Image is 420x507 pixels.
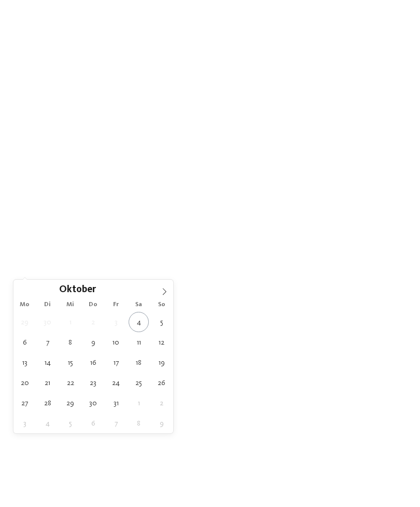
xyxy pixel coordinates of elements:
[151,393,172,413] span: November 2, 2025
[311,289,400,338] a: Kinderfreundliches Hotel in Südtirol mit Pool gesucht? Naturerlebnisse Eure Kindheitserinnerungen
[129,373,149,393] span: Oktober 25, 2025
[83,373,103,393] span: Oktober 23, 2025
[83,246,111,254] span: Abreise
[83,413,103,433] span: November 6, 2025
[233,314,283,323] span: Euer Erlebnisreich
[60,413,80,433] span: November 5, 2025
[15,413,35,433] span: November 3, 2025
[26,246,54,254] span: Anreise
[353,241,407,259] a: Hotel finden
[106,312,126,332] span: Oktober 3, 2025
[13,302,36,308] span: Mo
[316,314,394,323] span: Eure Kindheitserinnerungen
[59,302,82,308] span: Mi
[37,352,58,373] span: Oktober 14, 2025
[82,302,105,308] span: Do
[37,413,58,433] span: November 4, 2025
[151,373,172,393] span: Oktober 26, 2025
[36,302,59,308] span: Di
[83,332,103,352] span: Oktober 9, 2025
[37,312,58,332] span: September 30, 2025
[394,19,410,28] span: Menü
[59,353,361,392] span: Einfach cool! Kinderfreundliches Hotel in [GEOGRAPHIC_DATA] mit Pool
[106,373,126,393] span: Oktober 24, 2025
[106,393,126,413] span: Oktober 31, 2025
[106,352,126,373] span: Oktober 17, 2025
[241,304,275,314] span: Südtirol
[128,302,150,308] span: Sa
[129,312,149,332] span: Oktober 4, 2025
[60,352,80,373] span: Oktober 15, 2025
[129,352,149,373] span: Oktober 18, 2025
[60,312,80,332] span: Oktober 1, 2025
[15,373,35,393] span: Oktober 20, 2025
[150,302,173,308] span: So
[198,246,239,254] span: Meine Wünsche
[15,352,35,373] span: Oktober 13, 2025
[60,373,80,393] span: Oktober 22, 2025
[83,352,103,373] span: Oktober 16, 2025
[37,373,58,393] span: Oktober 21, 2025
[268,246,315,254] span: Family Experiences
[83,312,103,332] span: Oktober 2, 2025
[15,332,35,352] span: Oktober 6, 2025
[129,413,149,433] span: November 8, 2025
[129,393,149,413] span: November 1, 2025
[151,352,172,373] span: Oktober 19, 2025
[59,435,188,444] a: Familienhotels [GEOGRAPHIC_DATA]
[106,413,126,433] span: November 7, 2025
[151,312,172,332] span: Oktober 5, 2025
[106,332,126,352] span: Oktober 10, 2025
[105,302,128,308] span: Fr
[15,393,35,413] span: Oktober 27, 2025
[325,304,385,314] span: Naturerlebnisse
[60,393,80,413] span: Oktober 29, 2025
[96,284,130,295] input: Year
[60,332,80,352] span: Oktober 8, 2025
[37,393,58,413] span: Oktober 28, 2025
[151,413,172,433] span: November 9, 2025
[37,332,58,352] span: Oktober 7, 2025
[83,393,103,413] span: Oktober 30, 2025
[15,312,35,332] span: September 29, 2025
[368,10,420,36] img: Familienhotels Südtirol
[129,332,149,352] span: Oktober 11, 2025
[59,285,96,295] span: Oktober
[151,332,172,352] span: Oktober 12, 2025
[141,246,169,254] span: Region
[214,289,303,338] a: Kinderfreundliches Hotel in Südtirol mit Pool gesucht? Südtirol Euer Erlebnisreich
